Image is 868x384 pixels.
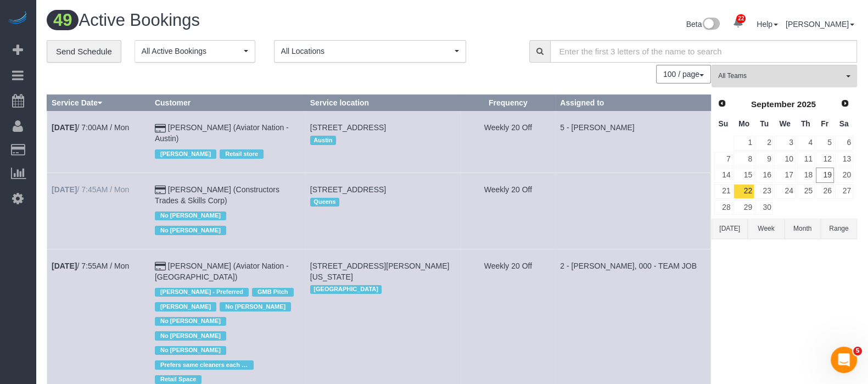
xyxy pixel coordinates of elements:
[835,184,853,199] a: 27
[155,226,226,235] span: No [PERSON_NAME]
[305,95,461,111] th: Service location
[310,185,386,194] span: [STREET_ADDRESS]
[310,282,456,297] div: Location
[310,136,336,144] span: Austin
[821,119,828,128] span: Friday
[142,46,241,57] span: All Active Bookings
[155,263,166,270] i: Credit Card Payment
[714,96,730,112] a: Prev
[155,186,166,194] i: Credit Card Payment
[47,10,79,30] span: 49
[47,172,150,249] td: Schedule date
[779,119,791,128] span: Wednesday
[155,261,289,281] a: [PERSON_NAME] (Aviator Nation - [GEOGRAPHIC_DATA])
[816,136,834,151] a: 5
[831,347,857,373] iframe: Intercom live chat
[461,111,556,172] td: Frequency
[748,219,784,239] button: Week
[835,152,853,166] a: 13
[712,219,748,239] button: [DATE]
[310,261,450,281] span: [STREET_ADDRESS][PERSON_NAME][US_STATE]
[305,111,461,172] td: Service location
[774,168,795,182] a: 17
[220,302,291,311] span: No [PERSON_NAME]
[801,119,810,128] span: Thursday
[774,184,795,199] a: 24
[310,123,386,132] span: [STREET_ADDRESS]
[751,99,795,109] span: September
[155,123,289,143] a: [PERSON_NAME] (Aviator Nation - Austin)
[47,40,121,63] a: Send Schedule
[839,119,849,128] span: Saturday
[461,95,556,111] th: Frequency
[556,111,711,172] td: Assigned to
[733,168,754,182] a: 15
[786,20,854,29] a: [PERSON_NAME]
[155,317,226,326] span: No [PERSON_NAME]
[310,133,456,147] div: Location
[733,152,754,166] a: 8
[714,168,732,182] a: 14
[755,152,774,166] a: 9
[797,152,815,166] a: 11
[155,346,226,355] span: No [PERSON_NAME]
[52,123,77,132] b: [DATE]
[7,11,29,26] img: Automaid Logo
[755,168,774,182] a: 16
[712,65,857,82] ol: All Teams
[150,111,305,172] td: Customer
[47,11,444,30] h1: Active Bookings
[150,95,305,111] th: Customer
[155,185,279,205] a: [PERSON_NAME] (Constructors Trades & Skills Corp)
[461,172,556,249] td: Frequency
[47,95,150,111] th: Service Date
[718,99,726,108] span: Prev
[550,40,858,63] input: Enter the first 3 letters of the name to search
[150,172,305,249] td: Customer
[816,168,834,182] a: 19
[702,18,720,32] img: New interface
[281,46,452,57] span: All Locations
[821,219,857,239] button: Range
[727,11,749,35] a: 22
[736,14,746,23] span: 22
[52,185,77,194] b: [DATE]
[556,172,711,249] td: Assigned to
[785,219,821,239] button: Month
[252,288,294,297] span: GMB Pitch
[556,95,711,111] th: Assigned to
[797,184,815,199] a: 25
[310,198,340,207] span: Queens
[760,119,769,128] span: Tuesday
[797,168,815,182] a: 18
[774,136,795,151] a: 3
[155,149,216,158] span: [PERSON_NAME]
[220,149,264,158] span: Retail store
[714,152,732,166] a: 7
[733,200,754,215] a: 29
[155,375,201,384] span: Retail Space
[712,65,857,87] button: All Teams
[738,119,749,128] span: Monday
[755,200,774,215] a: 30
[52,261,129,270] a: [DATE]/ 7:55AM / Mon
[155,288,249,297] span: [PERSON_NAME] - Preferred
[835,136,853,151] a: 6
[718,119,728,128] span: Sunday
[837,96,853,112] a: Next
[686,20,720,29] a: Beta
[274,40,466,63] ol: All Locations
[52,185,129,194] a: [DATE]/ 7:45AM / Mon
[755,184,774,199] a: 23
[774,152,795,166] a: 10
[841,99,849,108] span: Next
[757,20,778,29] a: Help
[155,125,166,132] i: Credit Card Payment
[305,172,461,249] td: Service location
[816,184,834,199] a: 26
[310,285,382,294] span: [GEOGRAPHIC_DATA]
[656,65,711,84] button: 100 / page
[853,347,862,355] span: 5
[797,99,816,109] span: 2025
